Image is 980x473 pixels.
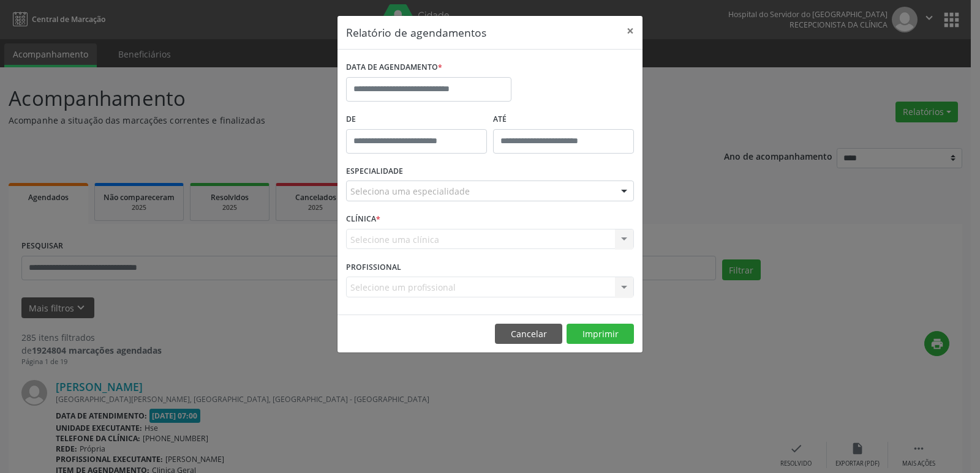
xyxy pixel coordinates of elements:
button: Cancelar [495,324,562,345]
button: Close [618,16,643,46]
label: CLÍNICA [346,210,380,229]
label: DATA DE AGENDAMENTO [346,58,442,77]
label: ESPECIALIDADE [346,162,403,181]
label: PROFISSIONAL [346,258,401,277]
span: Seleciona uma especialidade [350,185,470,198]
button: Imprimir [567,324,634,345]
label: De [346,110,487,129]
label: ATÉ [493,110,634,129]
h5: Relatório de agendamentos [346,24,486,40]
